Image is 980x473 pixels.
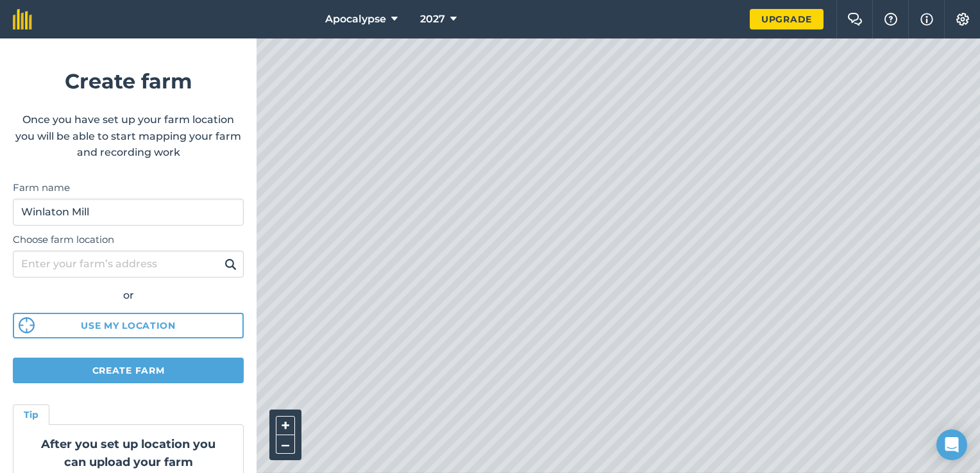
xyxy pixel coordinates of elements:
[325,12,386,27] span: Apocalypse
[24,408,38,422] h4: Tip
[13,199,244,226] input: Farm name
[883,13,899,26] img: A question mark icon
[276,416,295,435] button: +
[13,112,244,161] p: Once you have set up your farm location you will be able to start mapping your farm and recording...
[750,9,824,29] a: Upgrade
[936,429,967,460] div: Open Intercom Messenger
[955,13,970,26] img: A cog icon
[19,317,35,333] img: svg%3e
[13,9,32,29] img: fieldmargin Logo
[276,435,295,454] button: –
[13,313,244,338] button: Use my location
[224,256,237,272] img: svg+xml;base64,PHN2ZyB4bWxucz0iaHR0cDovL3d3dy53My5vcmcvMjAwMC9zdmciIHdpZHRoPSIxOSIgaGVpZ2h0PSIyNC...
[13,65,244,97] h1: Create farm
[13,232,244,247] label: Choose farm location
[420,12,445,27] span: 2027
[847,13,863,26] img: Two speech bubbles overlapping with the left bubble in the forefront
[920,12,933,27] img: svg+xml;base64,PHN2ZyB4bWxucz0iaHR0cDovL3d3dy53My5vcmcvMjAwMC9zdmciIHdpZHRoPSIxNyIgaGVpZ2h0PSIxNy...
[13,287,244,304] div: or
[13,358,244,383] button: Create farm
[13,251,244,278] input: Enter your farm’s address
[13,180,244,195] label: Farm name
